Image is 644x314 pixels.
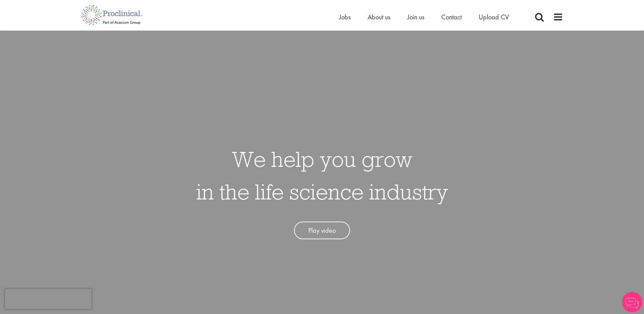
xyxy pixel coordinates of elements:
a: Jobs [339,13,351,21]
a: Play video [294,222,350,240]
img: Chatbot [622,292,642,312]
h1: We help you grow in the life science industry [196,143,448,208]
a: Join us [407,13,424,21]
a: Upload CV [479,13,509,21]
a: About us [368,13,390,21]
a: Contact [441,13,462,21]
